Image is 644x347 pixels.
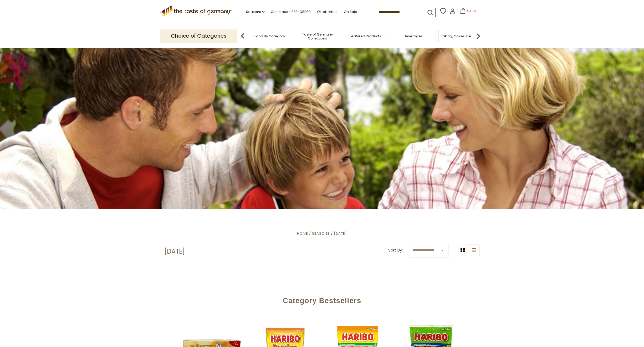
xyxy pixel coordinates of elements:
a: Featured Products [350,34,381,38]
button: $0.00 [457,8,479,16]
a: Taste of Germany Collections [297,32,339,40]
a: Seasons [246,9,264,15]
a: Seasons [312,231,330,236]
a: Christmas - PRE-ORDER [271,9,311,15]
div: Category Bestsellers [139,289,505,310]
a: Baking, Cakes, Desserts [441,34,481,38]
a: Food By Category [254,34,285,38]
span: $0.00 [467,9,476,13]
a: Oktoberfest [317,9,338,15]
img: previous arrow [237,31,248,41]
p: Choice of Categories [160,29,237,42]
a: Beverages [404,34,423,38]
a: On Sale [344,9,357,15]
a: Home [297,231,308,236]
a: [DATE] [334,231,347,236]
h1: [DATE] [164,248,185,255]
img: next arrow [473,31,484,41]
label: Sort By: [388,247,403,254]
